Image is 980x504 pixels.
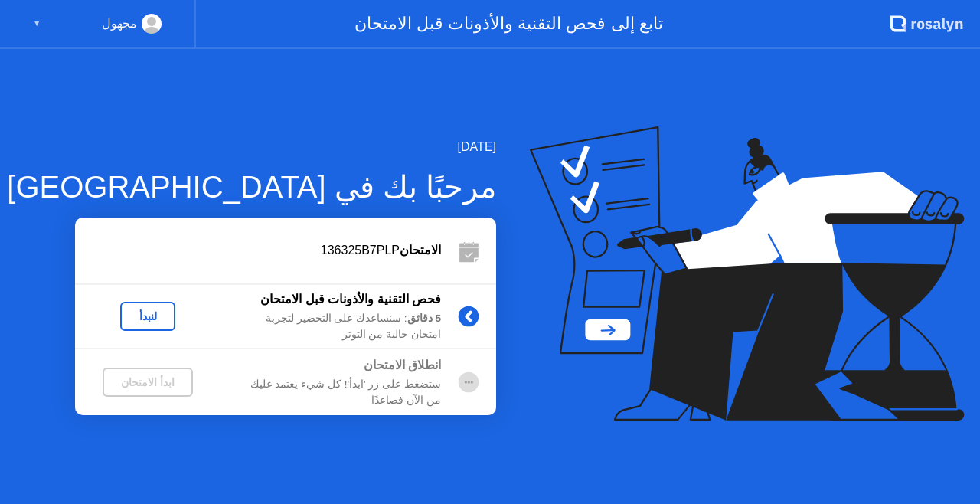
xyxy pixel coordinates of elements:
div: مرحبًا بك في [GEOGRAPHIC_DATA] [7,164,496,210]
b: الامتحان [400,244,441,257]
button: ابدأ الامتحان [103,368,193,397]
div: لنبدأ [126,310,169,322]
button: لنبدأ [120,302,175,331]
div: : سنساعدك على التحضير لتجربة امتحان خالية من التوتر [220,311,441,342]
div: مجهول [102,14,137,34]
b: انطلاق الامتحان [364,358,441,371]
b: 5 دقائق [407,313,441,324]
div: [DATE] [7,138,496,156]
div: ستضغط على زر 'ابدأ'! كل شيء يعتمد عليك من الآن فصاعدًا [220,377,441,408]
div: ▼ [33,14,41,34]
div: 136325B7PLP [75,241,441,260]
div: ابدأ الامتحان [109,376,187,388]
b: فحص التقنية والأذونات قبل الامتحان [260,293,441,306]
